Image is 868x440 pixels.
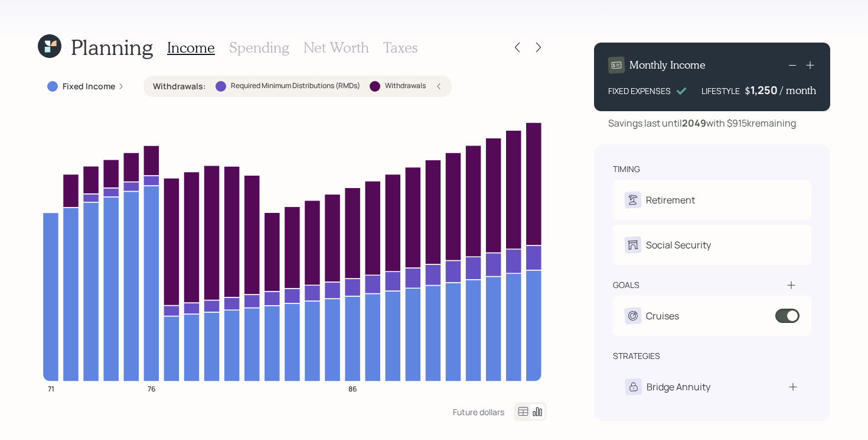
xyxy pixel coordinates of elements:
b: 2049 [682,117,706,130]
h1: Planning [71,34,153,60]
h4: / month [780,84,816,97]
div: timing [613,163,640,175]
h3: Taxes [383,39,417,56]
div: Savings last until with $915k remaining [608,116,796,130]
div: strategies [613,350,660,362]
tspan: 71 [48,383,54,393]
div: 1,250 [750,83,780,97]
label: Withdrawals [385,81,426,91]
tspan: 76 [148,383,155,393]
label: Withdrawals : [153,80,206,92]
div: Retirement [646,193,695,207]
h4: Monthly Income [629,59,706,72]
h3: Income [167,39,215,56]
tspan: 86 [348,383,357,393]
div: FIXED EXPENSES [608,85,671,97]
div: Cruises [646,309,679,323]
div: LIFESTYLE [701,85,740,97]
h3: Spending [229,39,289,56]
h3: Net Worth [304,39,369,56]
div: goals [613,279,639,291]
div: Future dollars [453,406,504,418]
div: Social Security [646,238,711,252]
div: Bridge Annuity [647,380,710,394]
label: Required Minimum Distributions (RMDs) [231,81,360,91]
label: Fixed Income [63,80,115,92]
h4: $ [745,84,750,97]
